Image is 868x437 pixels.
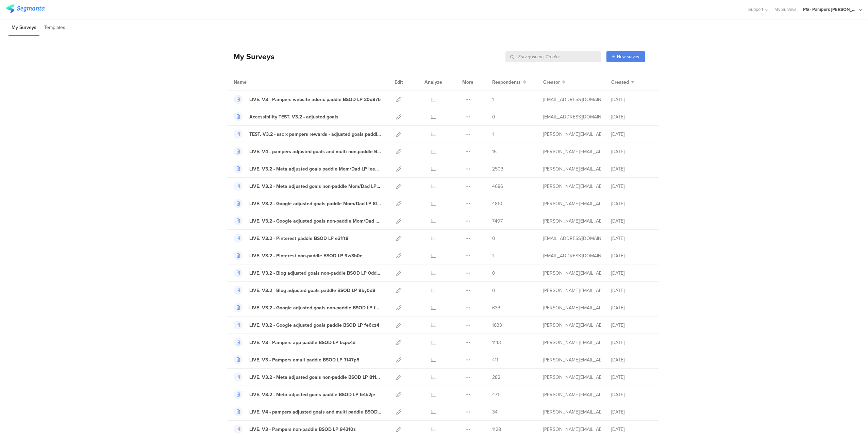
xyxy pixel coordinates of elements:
div: [DATE] [611,200,652,207]
div: LIVE. V3 - Pampers email paddle BSOD LP 7f47p5 [249,356,360,363]
div: hougui.yh.1@pg.com [543,235,601,242]
div: aguiar.s@pg.com [543,426,601,433]
span: 633 [492,304,500,311]
div: hougui.yh.1@pg.com [543,252,601,259]
div: [DATE] [611,426,652,433]
span: 0 [492,113,495,120]
div: TEST. V3.2 - ssc x pampers rewards - adjusted goals paddle BSOD LP ec6ede [249,131,381,138]
span: Created [611,79,629,86]
div: Edit [391,74,406,91]
span: 471 [492,391,499,398]
div: LIVE. V3.2 - Meta adjusted goals paddle Mom/Dad LP iee78e [249,165,381,173]
a: LIVE. V3.2 - Google adjusted goals non-paddle BSOD LP f0dch1 [234,303,381,312]
div: aguiar.s@pg.com [543,408,601,416]
div: aguiar.s@pg.com [543,304,601,311]
a: LIVE. V4 - pampers adjusted goals and multi non-paddle BSOD LP c5s842 [234,147,381,156]
span: 4686 [492,183,503,190]
span: 15 [492,148,497,155]
div: aguiar.s@pg.com [543,339,601,346]
div: [DATE] [611,356,652,363]
div: [DATE] [611,374,652,381]
li: Templates [41,20,68,36]
div: [DATE] [611,408,652,416]
a: LIVE. V3 - Pampers non-paddle BSOD LP 94310z [234,425,356,434]
span: 7407 [492,217,503,225]
div: LIVE. V3.2 - Google adjusted goals paddle BSOD LP fe6cz4 [249,322,379,329]
li: My Surveys [9,20,39,36]
div: LIVE. V4 - pampers adjusted goals and multi paddle BSOD LP 0f7m0b [249,408,381,416]
div: [DATE] [611,304,652,311]
a: LIVE. V3.2 - Pinterest paddle BSOD LP e3fft8 [234,234,348,243]
a: LIVE. V3.2 - Blog adjusted goals paddle BSOD LP 9by0d8 [234,286,375,295]
span: 4810 [492,200,502,207]
a: LIVE. V3 - Pampers app paddle BSOD LP bcpc4d [234,338,355,347]
div: PG - Pampers [PERSON_NAME] [803,6,857,13]
div: LIVE. V3.2 - Blog adjusted goals paddle BSOD LP 9by0d8 [249,287,375,294]
a: LIVE. V3.2 - Meta adjusted goals non-paddle Mom/Dad LP afxe35 [234,182,381,191]
div: LIVE. V3 - Pampers non-paddle BSOD LP 94310z [249,426,356,433]
div: [DATE] [611,339,652,346]
a: Accessibility TEST. V3.2 - adjusted goals [234,112,338,121]
button: Creator [543,79,565,86]
div: [DATE] [611,96,652,103]
div: [DATE] [611,165,652,173]
div: Name [234,79,274,86]
span: 411 [492,356,498,363]
span: Respondents [492,79,521,86]
div: [DATE] [611,252,652,259]
span: New survey [617,53,639,60]
div: [DATE] [611,113,652,120]
div: aguiar.s@pg.com [543,391,601,398]
a: LIVE. V3.2 - Google adjusted goals paddle Mom/Dad LP 8fx90a [234,199,381,208]
div: LIVE. V3.2 - Meta adjusted goals non-paddle Mom/Dad LP afxe35 [249,183,381,190]
a: LIVE. V3.2 - Pinterest non-paddle BSOD LP 9w3b0e [234,251,363,260]
img: segmanta logo [6,4,45,13]
div: [DATE] [611,131,652,138]
div: Accessibility TEST. V3.2 - adjusted goals [249,113,338,120]
span: 1633 [492,322,502,329]
div: LIVE. V3.2 - Pinterest paddle BSOD LP e3fft8 [249,235,348,242]
div: aguiar.s@pg.com [543,356,601,363]
div: [DATE] [611,235,652,242]
div: [DATE] [611,217,652,225]
div: [DATE] [611,183,652,190]
div: aguiar.s@pg.com [543,148,601,155]
div: Analyze [423,74,444,91]
span: 34 [492,408,498,416]
a: LIVE. V3 - Pampers email paddle BSOD LP 7f47p5 [234,355,360,364]
div: aguiar.s@pg.com [543,270,601,277]
div: More [461,74,475,91]
a: LIVE. V3.2 - Google adjusted goals paddle BSOD LP fe6cz4 [234,321,379,329]
a: TEST. V3.2 - ssc x pampers rewards - adjusted goals paddle BSOD LP ec6ede [234,130,381,139]
div: LIVE. V3 - Pampers app paddle BSOD LP bcpc4d [249,339,355,346]
div: LIVE. V3.2 - Pinterest non-paddle BSOD LP 9w3b0e [249,252,363,259]
span: 2503 [492,165,503,173]
a: LIVE. V3 - Pampers website adoric paddle BSOD LP 20u87b [234,95,381,104]
div: LIVE. V3 - Pampers website adoric paddle BSOD LP 20u87b [249,96,381,103]
a: LIVE. V3.2 - Blog adjusted goals non-paddle BSOD LP 0dd60g [234,269,381,277]
div: LIVE. V3.2 - Google adjusted goals non-paddle BSOD LP f0dch1 [249,304,381,311]
span: 1 [492,131,494,138]
div: aguiar.s@pg.com [543,287,601,294]
span: 1128 [492,426,501,433]
span: 1143 [492,339,501,346]
div: [DATE] [611,287,652,294]
div: [DATE] [611,391,652,398]
div: LIVE. V3.2 - Google adjusted goals paddle Mom/Dad LP 8fx90a [249,200,381,207]
div: LIVE. V3.2 - Google adjusted goals non-paddle Mom/Dad LP 42vc37 [249,217,381,225]
div: aguiar.s@pg.com [543,165,601,173]
div: aguiar.s@pg.com [543,131,601,138]
span: 0 [492,270,495,277]
span: 0 [492,287,495,294]
div: LIVE. V3.2 - Meta adjusted goals paddle BSOD LP 64b2je [249,391,375,398]
div: LIVE. V4 - pampers adjusted goals and multi non-paddle BSOD LP c5s842 [249,148,381,155]
span: 1 [492,252,494,259]
span: 0 [492,235,495,242]
a: LIVE. V3.2 - Meta adjusted goals paddle BSOD LP 64b2je [234,390,375,399]
span: 1 [492,96,494,103]
a: LIVE. V4 - pampers adjusted goals and multi paddle BSOD LP 0f7m0b [234,407,381,416]
span: Support [748,6,763,13]
div: aguiar.s@pg.com [543,183,601,190]
div: [DATE] [611,322,652,329]
div: My Surveys [227,51,274,62]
